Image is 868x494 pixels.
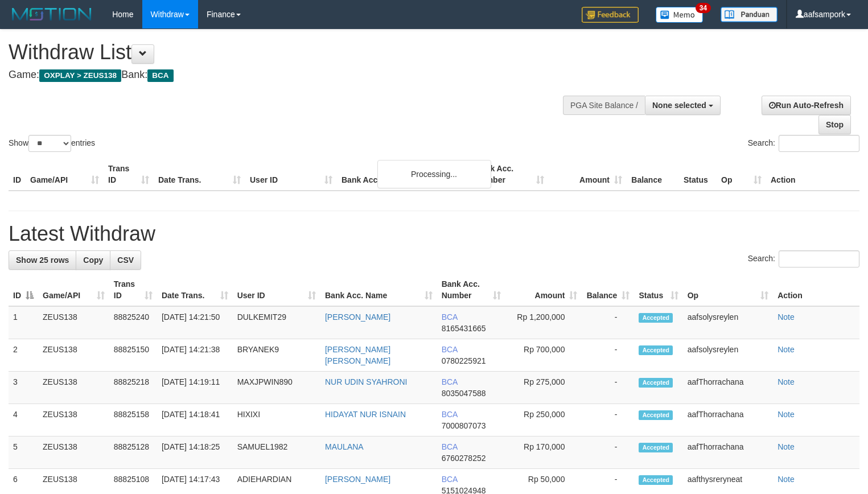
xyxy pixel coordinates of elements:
[549,158,627,191] th: Amount
[157,306,233,339] td: [DATE] 14:21:50
[818,115,851,134] a: Stop
[157,437,233,469] td: [DATE] 14:18:25
[582,437,634,469] td: -
[442,454,486,463] span: Copy 6760278252 to clipboard
[325,442,364,451] a: MAULANA
[778,442,795,451] a: Note
[766,158,859,191] th: Action
[442,442,458,451] span: BCA
[639,345,673,355] span: Accepted
[582,7,639,23] img: Feedback.jpg
[147,69,173,82] span: BCA
[656,7,704,23] img: Button%20Memo.svg
[778,475,795,484] a: Note
[748,135,859,152] label: Search:
[442,356,486,365] span: Copy 0780225921 to clipboard
[9,223,859,245] h1: Latest Withdraw
[627,158,679,191] th: Balance
[683,404,773,437] td: aafThorrachana
[582,339,634,372] td: -
[325,312,390,322] a: [PERSON_NAME]
[779,135,859,152] input: Search:
[9,250,76,270] a: Show 25 rows
[634,274,682,306] th: Status: activate to sort column ascending
[9,6,95,23] img: MOTION_logo.png
[154,158,245,191] th: Date Trans.
[639,443,673,452] span: Accepted
[320,274,437,306] th: Bank Acc. Name: activate to sort column ascending
[83,256,103,265] span: Copy
[38,404,109,437] td: ZEUS138
[778,312,795,322] a: Note
[157,404,233,437] td: [DATE] 14:18:41
[325,345,390,365] a: [PERSON_NAME] [PERSON_NAME]
[9,306,38,339] td: 1
[233,306,320,339] td: DULKEMIT29
[233,404,320,437] td: HIXIXI
[442,389,486,398] span: Copy 8035047588 to clipboard
[773,274,859,306] th: Action
[38,306,109,339] td: ZEUS138
[505,339,582,372] td: Rp 700,000
[9,158,26,191] th: ID
[109,372,157,404] td: 88825218
[639,475,673,485] span: Accepted
[38,274,109,306] th: Game/API: activate to sort column ascending
[9,404,38,437] td: 4
[505,404,582,437] td: Rp 250,000
[38,339,109,372] td: ZEUS138
[442,312,458,322] span: BCA
[325,377,407,386] a: NUR UDIN SYAHRONI
[9,437,38,469] td: 5
[9,372,38,404] td: 3
[9,135,95,152] label: Show entries
[442,324,486,333] span: Copy 8165431665 to clipboard
[683,437,773,469] td: aafThorrachana
[38,372,109,404] td: ZEUS138
[442,475,458,484] span: BCA
[717,158,766,191] th: Op
[721,7,778,22] img: panduan.png
[28,135,71,152] select: Showentries
[582,372,634,404] td: -
[778,410,795,419] a: Note
[104,158,154,191] th: Trans ID
[748,250,859,267] label: Search:
[683,372,773,404] td: aafThorrachana
[442,377,458,386] span: BCA
[109,274,157,306] th: Trans ID: activate to sort column ascending
[109,339,157,372] td: 88825150
[639,313,673,323] span: Accepted
[778,377,795,386] a: Note
[9,69,567,81] h4: Game: Bank:
[505,437,582,469] td: Rp 170,000
[582,404,634,437] td: -
[109,437,157,469] td: 88825128
[683,339,773,372] td: aafsolysreylen
[325,410,406,419] a: HIDAYAT NUR ISNAIN
[679,158,717,191] th: Status
[442,421,486,430] span: Copy 7000807073 to clipboard
[377,160,491,188] div: Processing...
[39,69,121,82] span: OXPLAY > ZEUS138
[109,306,157,339] td: 88825240
[117,256,134,265] span: CSV
[563,96,645,115] div: PGA Site Balance /
[762,96,851,115] a: Run Auto-Refresh
[639,378,673,388] span: Accepted
[16,256,69,265] span: Show 25 rows
[157,339,233,372] td: [DATE] 14:21:38
[442,345,458,354] span: BCA
[109,404,157,437] td: 88825158
[9,41,567,64] h1: Withdraw List
[110,250,141,270] a: CSV
[696,3,711,13] span: 34
[76,250,110,270] a: Copy
[157,274,233,306] th: Date Trans.: activate to sort column ascending
[245,158,337,191] th: User ID
[582,306,634,339] td: -
[505,306,582,339] td: Rp 1,200,000
[779,250,859,267] input: Search:
[325,475,390,484] a: [PERSON_NAME]
[471,158,549,191] th: Bank Acc. Number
